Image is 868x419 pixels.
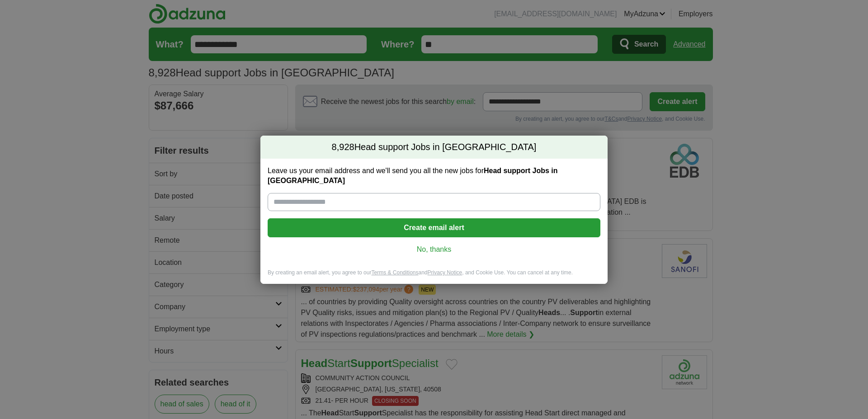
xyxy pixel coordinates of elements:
div: By creating an email alert, you agree to our and , and Cookie Use. You can cancel at any time. [260,269,608,284]
label: Leave us your email address and we'll send you all the new jobs for [268,166,600,186]
a: Terms & Conditions [371,269,418,276]
a: Privacy Notice [428,269,462,276]
h2: Head support Jobs in [GEOGRAPHIC_DATA] [260,136,608,159]
button: Create email alert [268,218,600,237]
span: 8,928 [332,141,354,154]
a: No, thanks [275,245,593,254]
